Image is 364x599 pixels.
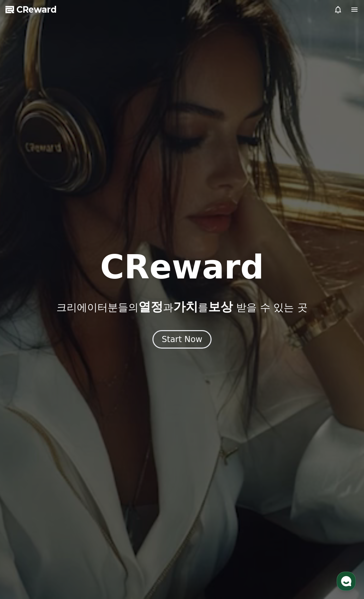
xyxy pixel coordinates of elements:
[16,4,57,15] span: CReward
[152,337,212,343] a: Start Now
[100,251,264,284] h1: CReward
[56,300,307,314] p: 크리에이터분들의 과 를 받을 수 있는 곳
[162,334,202,345] div: Start Now
[138,300,163,314] span: 열정
[208,300,233,314] span: 보상
[5,4,57,15] a: CReward
[152,330,212,349] button: Start Now
[173,300,198,314] span: 가치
